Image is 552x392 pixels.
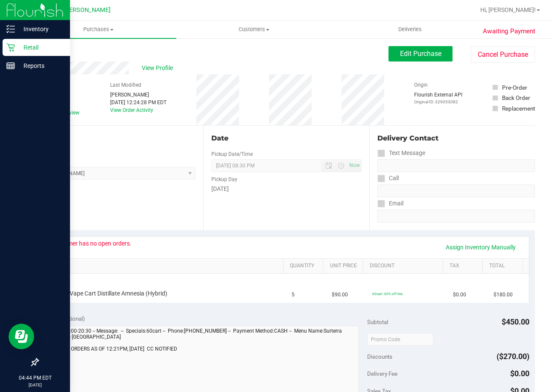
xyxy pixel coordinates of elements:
[377,184,535,197] input: Format: (999) 999-9999
[489,263,519,269] a: Total
[53,290,167,298] span: FT 1g Vape Cart Distillate Amnesia (Hybrid)
[372,292,403,296] span: 60cart: 60% off line
[332,291,348,299] span: $90.00
[4,374,66,382] p: 04:44 PM EDT
[20,20,176,38] a: Purchases
[387,26,433,33] span: Deliveries
[211,133,361,143] div: Date
[330,263,360,269] a: Unit Price
[367,349,392,364] span: Discounts
[211,176,237,183] label: Pickup Day
[494,291,513,299] span: $180.00
[414,99,462,105] p: Original ID: 329053082
[38,133,196,143] div: Location
[480,6,536,13] span: Hi, [PERSON_NAME]!
[50,263,280,269] a: SKU
[64,6,111,14] span: [PERSON_NAME]
[367,319,388,325] span: Subtotal
[453,291,466,299] span: $0.00
[6,43,15,52] inline-svg: Retail
[483,26,535,36] span: Awaiting Payment
[6,61,15,70] inline-svg: Reports
[110,81,141,89] label: Last Modified
[367,370,397,377] span: Delivery Fee
[377,172,399,184] label: Call
[377,133,535,143] div: Delivery Contact
[211,184,361,193] div: [DATE]
[377,147,425,159] label: Text Message
[52,240,131,247] div: Customer has no open orders.
[110,99,166,106] div: [DATE] 12:24:28 PM EDT
[497,352,529,361] span: ($270.00)
[502,83,527,92] div: Pre-Order
[177,26,332,33] span: Customers
[15,61,66,71] p: Reports
[440,240,521,255] a: Assign Inventory Manually
[142,64,176,73] span: View Profile
[377,197,403,210] label: Email
[388,46,453,61] button: Edit Purchase
[211,150,253,158] label: Pickup Date/Time
[6,25,15,33] inline-svg: Inventory
[502,94,530,102] div: Back Order
[15,24,66,34] p: Inventory
[414,81,428,89] label: Origin
[400,50,441,58] span: Edit Purchase
[176,20,332,38] a: Customers
[367,333,433,346] input: Promo Code
[414,91,462,105] div: Flourish External API
[502,317,529,326] span: $450.00
[377,159,535,172] input: Format: (999) 999-9999
[510,369,529,378] span: $0.00
[20,26,176,33] span: Purchases
[4,382,66,388] p: [DATE]
[9,324,34,349] iframe: Resource center
[292,291,295,299] span: 5
[370,263,439,269] a: Discount
[332,20,488,38] a: Deliveries
[110,91,166,99] div: [PERSON_NAME]
[15,42,66,53] p: Retail
[110,107,153,113] a: View Order Activity
[471,47,535,63] button: Cancel Purchase
[290,263,320,269] a: Quantity
[502,104,535,113] div: Replacement
[450,263,479,269] a: Tax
